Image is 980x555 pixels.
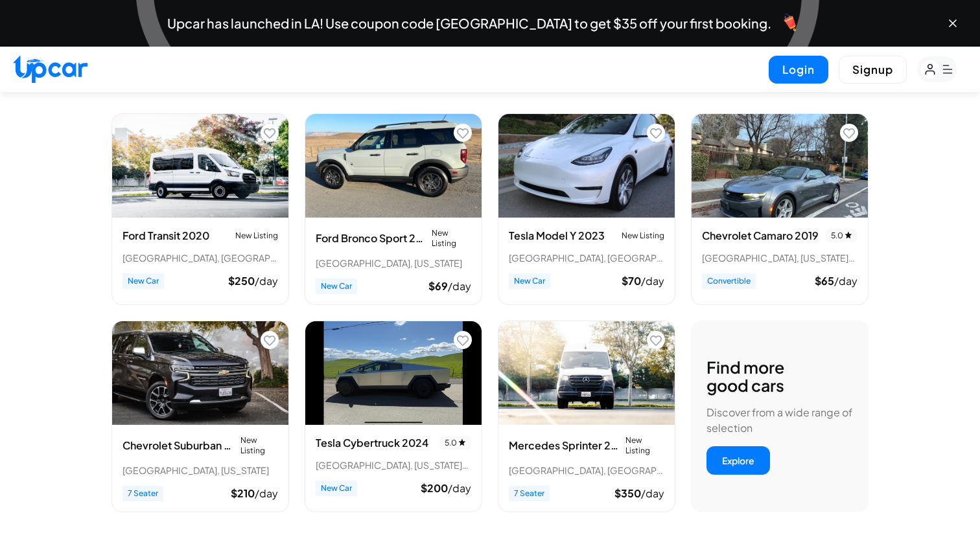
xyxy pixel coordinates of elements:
[498,113,675,305] div: View details for Tesla Model Y 2023
[458,438,466,446] img: star
[112,321,288,425] img: Chevrolet Suburban 2022
[122,273,164,289] span: New Car
[834,274,857,288] span: /day
[316,256,471,269] div: [GEOGRAPHIC_DATA], [US_STATE]
[647,331,665,349] button: Add to favorites
[316,459,471,471] div: [GEOGRAPHIC_DATA], [US_STATE] • 2 trips
[122,464,278,477] div: [GEOGRAPHIC_DATA], [US_STATE]
[840,124,858,142] button: Add to favorites
[305,114,482,218] img: Ford Bronco Sport 2023
[448,279,471,293] span: /day
[454,331,472,349] button: Add to favorites
[691,113,869,305] div: View details for Chevrolet Camaro 2019
[509,273,550,289] span: New Car
[845,231,852,239] img: star
[946,17,959,30] button: Close banner
[316,481,357,496] span: New Car
[305,321,482,512] div: View details for Tesla Cybertruck 2024
[448,481,471,495] span: /day
[122,251,278,264] div: [GEOGRAPHIC_DATA], [GEOGRAPHIC_DATA]
[509,464,664,477] div: [GEOGRAPHIC_DATA], [GEOGRAPHIC_DATA]
[228,274,255,288] span: $ 250
[454,124,472,142] button: Add to favorites
[509,228,605,244] h3: Tesla Model Y 2023
[439,436,471,449] div: 5.0
[421,481,448,495] span: $ 200
[641,274,664,288] span: /day
[316,231,426,246] h3: Ford Bronco Sport 2023
[316,435,428,451] h3: Tesla Cybertruck 2024
[122,228,209,244] h3: Ford Transit 2020
[498,321,675,512] div: View details for Mercedes Sprinter 2025
[111,113,289,305] div: View details for Ford Transit 2020
[498,321,675,425] img: Mercedes Sprinter 2025
[122,438,235,453] h3: Chevrolet Suburban 2022
[316,278,357,294] span: New Car
[769,56,828,84] button: Login
[815,274,834,288] span: $ 65
[432,228,471,249] span: New Listing
[122,486,163,501] span: 7 Seater
[509,251,664,264] div: [GEOGRAPHIC_DATA], [GEOGRAPHIC_DATA]
[112,114,288,218] img: Ford Transit 2020
[231,486,255,500] span: $ 210
[305,113,482,305] div: View details for Ford Bronco Sport 2023
[702,251,857,264] div: [GEOGRAPHIC_DATA], [US_STATE] • 2 trips
[509,486,550,501] span: 7 Seater
[13,55,87,83] img: Upcar Logo
[111,321,289,512] div: View details for Chevrolet Suburban 2022
[839,56,907,84] button: Signup
[622,274,641,288] span: $ 70
[706,358,784,394] h3: Find more good cars
[647,124,665,142] button: Add to favorites
[706,446,770,475] button: Explore
[622,231,664,241] span: New Listing
[692,114,868,218] img: Chevrolet Camaro 2019
[261,331,279,349] button: Add to favorites
[706,405,853,436] p: Discover from a wide range of selection
[509,438,620,453] h3: Mercedes Sprinter 2025
[614,486,641,500] span: $ 350
[826,229,857,242] div: 5.0
[240,435,278,456] span: New Listing
[498,114,675,218] img: Tesla Model Y 2023
[702,273,756,289] span: Convertible
[235,231,278,241] span: New Listing
[625,435,664,456] span: New Listing
[167,17,771,30] span: Upcar has launched in LA! Use coupon code [GEOGRAPHIC_DATA] to get $35 off your first booking.
[255,486,278,500] span: /day
[702,228,819,244] h3: Chevrolet Camaro 2019
[641,486,664,500] span: /day
[255,274,278,288] span: /day
[305,321,482,425] img: Tesla Cybertruck 2024
[428,279,448,293] span: $ 69
[261,124,279,142] button: Add to favorites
